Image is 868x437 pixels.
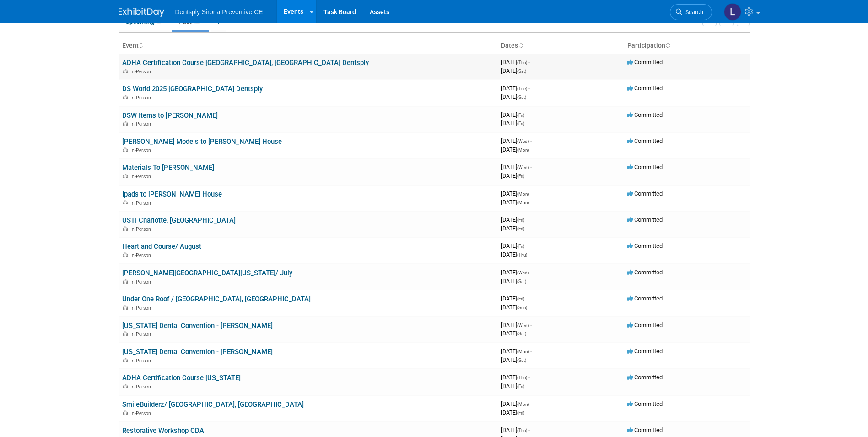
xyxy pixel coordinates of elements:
[526,242,527,249] span: -
[122,190,222,198] a: Ipads to [PERSON_NAME] House
[627,426,663,433] span: Committed
[122,374,241,382] a: ADHA Certification Course [US_STATE]
[122,242,201,251] a: Heartland Course/ August
[501,348,532,355] span: [DATE]
[627,295,663,302] span: Committed
[517,174,524,179] span: (Fri)
[627,190,663,197] span: Committed
[122,111,218,120] a: DSW Items to [PERSON_NAME]
[627,348,663,355] span: Committed
[122,322,273,330] a: [US_STATE] Dental Convention - [PERSON_NAME]
[517,218,524,223] span: (Fri)
[501,322,532,328] span: [DATE]
[517,349,529,354] span: (Mon)
[501,146,529,153] span: [DATE]
[528,85,530,92] span: -
[122,216,236,224] a: USTI Charlotte, [GEOGRAPHIC_DATA]
[627,137,663,144] span: Committed
[501,295,527,302] span: [DATE]
[501,251,527,258] span: [DATE]
[517,95,526,100] span: (Sat)
[528,374,530,381] span: -
[501,190,532,197] span: [DATE]
[501,426,530,433] span: [DATE]
[517,69,526,74] span: (Sat)
[517,270,529,275] span: (Wed)
[627,216,663,223] span: Committed
[682,9,703,16] span: Search
[123,174,128,178] img: In-Person Event
[122,348,273,356] a: [US_STATE] Dental Convention - [PERSON_NAME]
[517,244,524,249] span: (Fri)
[501,225,524,232] span: [DATE]
[130,331,154,337] span: In-Person
[122,426,204,435] a: Restorative Workshop CDA
[123,279,128,284] img: In-Person Event
[517,279,526,284] span: (Sat)
[130,95,154,101] span: In-Person
[501,216,527,223] span: [DATE]
[530,137,532,144] span: -
[517,428,527,433] span: (Thu)
[122,164,214,172] a: Materials To [PERSON_NAME]
[530,269,532,276] span: -
[517,191,529,197] span: (Mon)
[497,38,624,54] th: Dates
[530,400,532,407] span: -
[517,384,524,389] span: (Fri)
[130,279,154,285] span: In-Person
[517,60,527,65] span: (Thu)
[627,85,663,92] span: Committed
[517,410,524,415] span: (Fri)
[501,93,526,100] span: [DATE]
[517,165,529,170] span: (Wed)
[122,400,304,409] a: SmileBuilderz/ [GEOGRAPHIC_DATA], [GEOGRAPHIC_DATA]
[123,147,128,152] img: In-Person Event
[627,400,663,407] span: Committed
[627,374,663,381] span: Committed
[517,252,527,257] span: (Thu)
[501,409,524,416] span: [DATE]
[517,375,527,380] span: (Thu)
[130,200,154,206] span: In-Person
[123,95,128,99] img: In-Person Event
[530,164,532,170] span: -
[526,216,527,223] span: -
[123,69,128,73] img: In-Person Event
[501,242,527,249] span: [DATE]
[517,113,524,118] span: (Fri)
[670,4,712,20] a: Search
[501,269,532,276] span: [DATE]
[130,147,154,153] span: In-Person
[122,269,292,277] a: [PERSON_NAME][GEOGRAPHIC_DATA][US_STATE]/ July
[501,164,532,170] span: [DATE]
[122,137,282,146] a: [PERSON_NAME] Models to [PERSON_NAME] House
[501,172,524,179] span: [DATE]
[517,296,524,301] span: (Fri)
[501,330,526,337] span: [DATE]
[501,85,530,92] span: [DATE]
[627,164,663,170] span: Committed
[526,111,527,118] span: -
[123,358,128,362] img: In-Person Event
[665,42,670,49] a: Sort by Participation Type
[501,120,524,126] span: [DATE]
[123,252,128,257] img: In-Person Event
[517,147,529,153] span: (Mon)
[123,331,128,336] img: In-Person Event
[130,305,154,311] span: In-Person
[517,121,524,126] span: (Fri)
[724,3,741,21] img: Lindsey Stutz
[517,200,529,205] span: (Mon)
[501,400,532,407] span: [DATE]
[526,295,527,302] span: -
[517,323,529,328] span: (Wed)
[517,305,527,310] span: (Sun)
[501,374,530,381] span: [DATE]
[501,304,527,311] span: [DATE]
[119,38,497,54] th: Event
[501,382,524,389] span: [DATE]
[130,358,154,364] span: In-Person
[501,67,526,74] span: [DATE]
[627,111,663,118] span: Committed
